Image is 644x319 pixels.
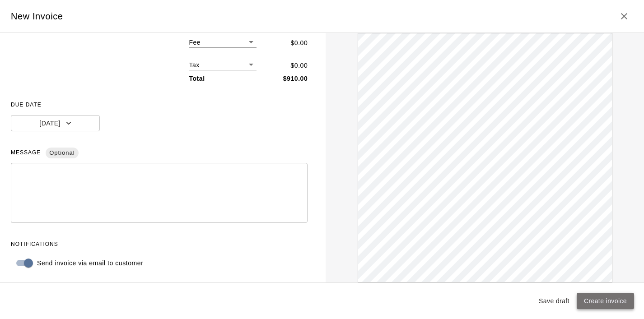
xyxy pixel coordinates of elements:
[189,75,205,82] b: Total
[290,38,308,48] p: $ 0.00
[283,75,308,82] b: $ 910.00
[11,10,63,23] h5: New Invoice
[11,115,100,132] button: [DATE]
[46,145,78,161] span: Optional
[11,237,308,252] span: NOTIFICATIONS
[37,259,143,268] p: Send invoice via email to customer
[11,98,308,112] span: DUE DATE
[577,293,634,310] button: Create invoice
[290,61,308,70] p: $ 0.00
[615,7,633,25] button: Close
[11,146,308,160] span: MESSAGE
[535,293,573,310] button: Save draft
